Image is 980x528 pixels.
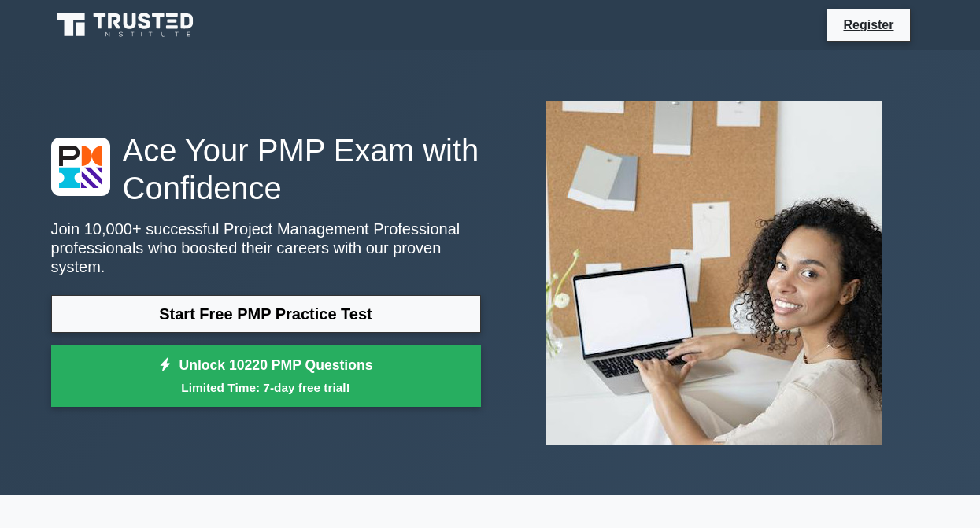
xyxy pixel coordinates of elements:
[51,220,481,276] p: Join 10,000+ successful Project Management Professional professionals who boosted their careers w...
[51,345,481,408] a: Unlock 10220 PMP QuestionsLimited Time: 7-day free trial!
[51,295,481,333] a: Start Free PMP Practice Test
[834,15,903,35] a: Register
[71,378,461,397] small: Limited Time: 7-day free trial!
[51,131,481,207] h1: Ace Your PMP Exam with Confidence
